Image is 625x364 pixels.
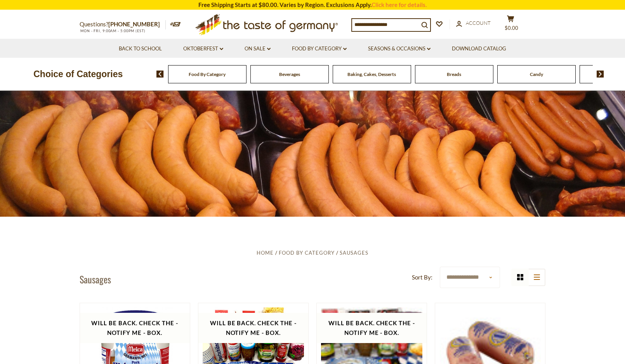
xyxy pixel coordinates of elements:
[80,19,166,29] p: Questions?
[279,250,335,256] a: Food By Category
[372,1,427,8] a: Click here for details.
[530,71,543,77] a: Candy
[597,71,604,78] img: next arrow
[279,71,300,77] a: Beverages
[108,21,160,28] a: [PHONE_NUMBER]
[189,71,226,77] a: Food By Category
[456,19,491,28] a: Account
[412,273,432,282] label: Sort By:
[80,273,111,285] h1: Sausages
[347,71,396,77] a: Baking, Cakes, Desserts
[368,45,431,53] a: Seasons & Occasions
[466,20,491,26] span: Account
[257,250,274,256] a: Home
[452,45,506,53] a: Download Catalog
[119,45,162,53] a: Back to School
[499,15,522,35] button: $0.00
[80,29,146,33] span: MON - FRI, 9:00AM - 5:00PM (EST)
[245,45,271,53] a: On Sale
[505,25,518,31] span: $0.00
[292,45,347,53] a: Food By Category
[340,250,368,256] a: Sausages
[183,45,223,53] a: Oktoberfest
[447,71,461,77] a: Breads
[156,71,164,78] img: previous arrow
